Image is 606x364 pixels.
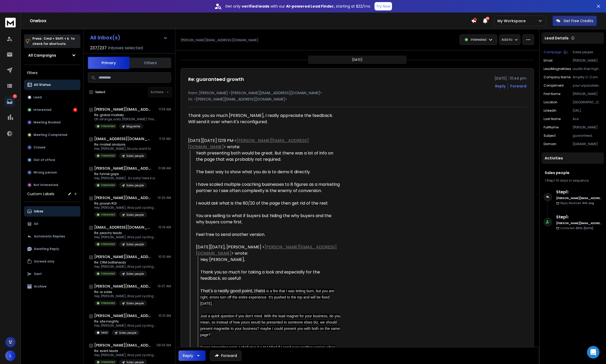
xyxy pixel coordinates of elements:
[94,147,151,151] p: Hey [PERSON_NAME], Do you want to
[101,242,115,246] p: Interested
[242,4,269,9] strong: verified leads
[101,213,115,217] p: Interested
[94,201,157,206] p: Re: proven ROI
[101,301,115,305] p: Interested
[183,353,193,358] div: Reply
[43,35,70,41] span: Cmd + Shift + k
[34,234,65,238] p: Automatic Replies
[34,83,51,87] p: All Status
[575,226,593,230] span: 25th, [DATE]
[95,90,105,94] label: Select
[544,109,556,113] p: linkedIn
[94,195,152,200] h1: [PERSON_NAME][EMAIL_ADDRESS][DOMAIN_NAME]
[94,231,157,235] p: Re: peachy leads
[352,58,363,62] p: [DATE]
[24,256,80,267] button: Unread only
[196,169,341,175] div: The best way to show what you do is to demo it directly.
[286,4,335,9] strong: AI-powered Lead Finder,
[188,138,341,150] div: [DATE][DATE] 12:19 PM < > wrote:
[33,95,42,99] p: Lead
[24,231,80,242] button: Automatic Replies
[573,134,602,138] p: guaranteed growth
[94,284,152,289] h1: [PERSON_NAME][EMAIL_ADDRESS][DOMAIN_NAME]
[94,313,152,318] h1: [PERSON_NAME][EMAIL_ADDRESS][DOMAIN_NAME]
[495,83,506,89] button: Reply
[159,137,171,141] p: 11:10 AM
[573,117,602,121] p: Ace
[573,58,602,63] p: [PERSON_NAME][EMAIL_ADDRESS][DOMAIN_NAME]
[544,125,559,129] p: fullName
[188,90,526,96] p: from: [PERSON_NAME] <[PERSON_NAME][EMAIL_ADDRESS][DOMAIN_NAME]>
[196,244,337,256] a: [PERSON_NAME][EMAIL_ADDRESS][DOMAIN_NAME]
[556,221,602,225] h6: [PERSON_NAME][EMAIL_ADDRESS][DOMAIN_NAME]
[73,108,77,112] div: 4
[24,269,80,279] button: Sent
[582,201,594,205] span: 4th, Aug
[188,97,526,102] p: to: <[PERSON_NAME][EMAIL_ADDRESS][DOMAIN_NAME]>
[24,180,80,190] button: Not Interested
[24,167,80,178] button: Wrong person
[94,265,157,269] p: Hey [PERSON_NAME], Was just cycling through
[545,178,601,183] div: |
[200,345,335,356] span: Super interesting point, I shall give it a try! Mind if I send over another version when I've fix...
[94,166,152,171] h1: [PERSON_NAME][EMAIL_ADDRESS][DOMAIN_NAME]
[101,272,115,276] p: Interested
[544,75,571,79] p: Company Name
[563,18,593,23] p: Get Free Credits
[158,284,171,288] p: 10:07 AM
[4,96,15,107] a: 4
[196,200,341,206] div: I would ask what is the 80/20 of the page then get rid of the rest
[573,83,602,88] p: your unparalleled commitment to client results, backed by such a powerful guarantee, is truly rem...
[86,32,172,43] button: All Inbox(s)
[573,75,602,79] p: Amplify C-Com
[544,117,561,121] p: Last Name
[188,138,309,150] a: [PERSON_NAME][EMAIL_ADDRESS][DOMAIN_NAME]
[94,260,157,265] p: Re: CRM bottlenecks
[196,231,341,238] div: Feel free to send another version.
[544,83,564,88] p: compliment
[24,130,80,140] button: Meeting Completed
[101,154,115,158] p: Interested
[545,35,569,41] p: Lead Details
[196,213,341,225] div: You are selling to what if buyers but hiding the why buyers and the why buyers come first.
[33,158,55,162] p: Out of office
[181,38,258,42] p: [PERSON_NAME][EMAIL_ADDRESS][DOMAIN_NAME]
[552,16,597,26] button: Get Free Credits
[126,154,144,158] p: Sales people
[200,289,334,306] span: $$ is a fire that I was letting burn, but you are right, errors turn off the entire experience. I...
[544,58,552,63] p: Email
[126,242,144,246] p: Sales people
[108,45,143,51] h3: Inboxes selected
[179,350,206,361] button: Reply
[573,109,602,113] p: [URL][DOMAIN_NAME]
[94,107,152,112] h1: [PERSON_NAME][EMAIL_ADDRESS][DOMAIN_NAME]
[126,213,144,217] p: Sales people
[129,57,171,69] button: Others
[544,50,562,54] p: Campaign
[5,350,16,361] button: L
[556,196,602,200] h6: [PERSON_NAME][EMAIL_ADDRESS][DOMAIN_NAME]
[94,235,157,239] p: Hey [PERSON_NAME], Was just cycling through
[94,349,157,353] p: Re: event leads
[573,50,602,54] p: Sales people
[225,4,370,9] p: Get only with our starting at $22/mo
[495,76,526,81] p: [DATE] : 01:44 pm
[94,172,157,176] p: Re: funnel gaps
[158,255,171,259] p: 10:10 AM
[27,191,54,196] h3: Custom Labels
[542,152,604,164] div: Activities
[94,113,157,117] p: Re: global markets
[210,350,241,361] button: Forward
[30,18,471,24] h1: Onebox
[24,155,80,165] button: Out of office
[101,331,108,335] p: Lead
[13,94,17,98] p: 4
[90,35,120,40] h1: All Inbox(s)
[510,83,526,89] div: Forward
[376,4,390,9] p: Try Now
[188,76,244,83] h1: Re: guaranteed growth
[34,247,59,251] p: Awaiting Reply
[560,226,593,230] p: Contacted
[88,57,129,69] button: Primary
[5,18,16,27] img: logo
